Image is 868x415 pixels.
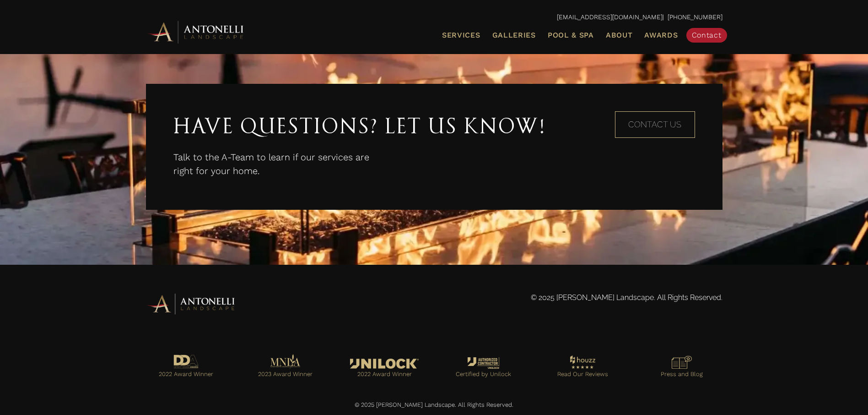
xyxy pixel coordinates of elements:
span: Contact [692,31,722,39]
p: Talk to the A-Team to learn if our services are right for your home. [173,150,370,178]
span: About [606,32,633,39]
a: Go to https://antonellilandscape.com/featured-projects/the-white-house/ [344,356,425,384]
a: [EMAIL_ADDRESS][DOMAIN_NAME] [557,13,663,21]
a: Awards [641,29,681,41]
a: Go to https://www.houzz.com/professionals/landscape-architects-and-landscape-designers/antonelli-... [542,353,623,384]
p: © 2025 [PERSON_NAME] Landscape. All Rights Reserved. [146,399,722,410]
a: About [602,29,636,41]
span: Contact Us [628,120,681,129]
a: Galleries [489,29,539,41]
a: Contact Us [615,111,695,138]
a: Pool & Spa [544,29,598,41]
a: Services [438,29,484,41]
p: © 2025 [PERSON_NAME] Landscape. All Rights Reserved. [443,292,722,303]
span: Have Questions? Let Us Know! [173,114,546,138]
a: Contact [686,28,727,43]
a: Go to https://antonellilandscape.com/pool-and-spa/dont-stop-believing/ [245,352,326,384]
a: Go to https://antonellilandscape.com/pool-and-spa/executive-sweet/ [146,352,227,384]
span: Awards [644,31,678,39]
a: Go to https://antonellilandscape.com/press-media/ [642,354,722,384]
span: Services [442,32,480,39]
p: | [PHONE_NUMBER] [146,11,722,23]
a: Go to https://antonellilandscape.com/unilock-authorized-contractor/ [443,355,524,384]
span: Galleries [492,31,536,39]
span: Pool & Spa [548,31,594,39]
img: Antonelli Horizontal Logo [146,19,247,44]
img: antonelli-logo-horizontal [146,292,237,315]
